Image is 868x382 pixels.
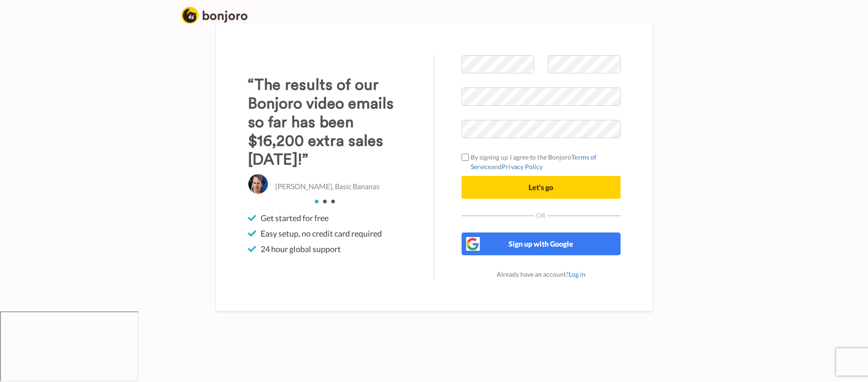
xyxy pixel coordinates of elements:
[462,232,621,255] button: Sign up with Google
[462,154,469,161] input: By signing up I agree to the BonjoroTerms of ServiceandPrivacy Policy
[529,183,553,191] span: Let's go
[462,152,621,171] label: By signing up I agree to the Bonjoro and
[261,243,341,254] span: 24 hour global support
[508,239,573,248] span: Sign up with Google
[462,176,621,199] button: Let's go
[275,181,380,192] p: [PERSON_NAME], Basic Bananas
[502,163,543,170] a: Privacy Policy
[497,270,586,278] span: Already have an account?
[261,212,329,223] span: Get started for free
[181,7,247,24] img: logo_full.png
[534,212,547,219] span: Or
[248,76,407,169] h3: “The results of our Bonjoro video emails so far has been $16,200 extra sales [DATE]!”
[261,228,382,239] span: Easy setup, no credit card required
[569,270,586,278] a: Log in
[248,174,268,194] img: Christo Hall, Basic Bananas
